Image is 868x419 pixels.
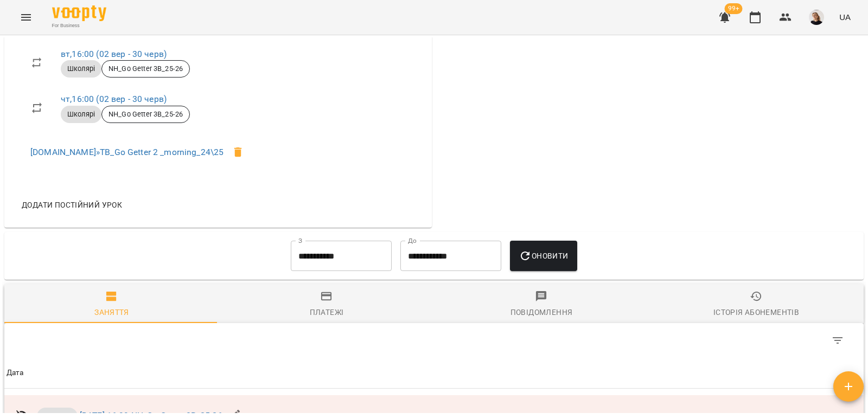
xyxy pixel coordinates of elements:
[17,195,126,215] button: Додати постійний урок
[4,323,864,358] div: Table Toolbar
[61,109,101,119] span: Школярі
[310,306,344,319] div: Платежі
[510,306,573,319] div: Повідомлення
[94,306,129,319] div: Заняття
[725,3,743,14] span: 99+
[30,147,224,157] a: [DOMAIN_NAME]»TB_Go Getter 2 _morning_24\25
[7,366,861,379] span: Дата
[713,306,799,319] div: Історія абонементів
[839,11,851,23] span: UA
[22,198,122,211] span: Додати постійний урок
[835,7,855,27] button: UA
[13,4,39,30] button: Menu
[225,139,251,165] span: Видалити клієнта з групи TB Go Getter 2_24_25 для курсу TB_Go Getter 2 _morning_24\25?
[825,327,851,353] button: Фільтр
[52,5,106,21] img: Voopty Logo
[61,64,101,74] span: Школярі
[519,249,568,262] span: Оновити
[510,241,577,271] button: Оновити
[101,60,190,78] div: NH_Go Getter 3B_25-26
[809,10,824,25] img: 9cec10d231d9bfd3de0fd9da221b6970.jpg
[61,94,167,104] a: чт,16:00 (02 вер - 30 черв)
[102,109,189,119] span: NH_Go Getter 3B_25-26
[61,49,167,59] a: вт,16:00 (02 вер - 30 черв)
[101,106,190,123] div: NH_Go Getter 3B_25-26
[102,64,189,74] span: NH_Go Getter 3B_25-26
[7,366,24,379] div: Дата
[7,366,24,379] div: Sort
[52,22,106,29] span: For Business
